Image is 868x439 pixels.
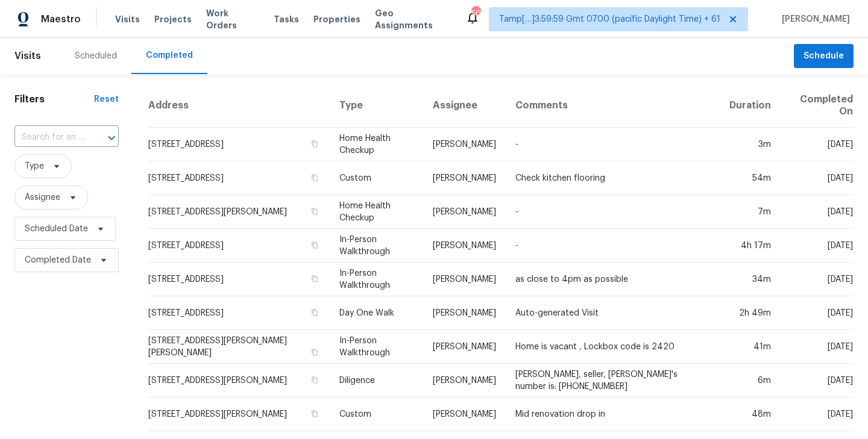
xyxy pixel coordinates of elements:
td: [DATE] [781,263,854,296]
td: [PERSON_NAME] [423,330,506,364]
td: 54m [717,161,781,195]
span: Visits [115,13,140,25]
td: [STREET_ADDRESS][PERSON_NAME] [148,195,330,229]
th: Address [148,84,330,128]
span: Visits [14,43,41,69]
td: Home Health Checkup [330,195,423,229]
th: Comments [506,84,717,128]
td: [DATE] [781,128,854,161]
td: [PERSON_NAME] [423,161,506,195]
span: Type [25,160,44,172]
span: [PERSON_NAME] [777,13,850,25]
td: [PERSON_NAME] [423,195,506,229]
td: - [506,128,717,161]
td: [PERSON_NAME] [423,263,506,296]
td: 2h 49m [717,296,781,330]
span: Completed Date [25,254,91,266]
span: Projects [154,13,192,25]
td: [STREET_ADDRESS][PERSON_NAME] [148,397,330,431]
td: [DATE] [781,397,854,431]
button: Copy Address [309,172,320,183]
td: [PERSON_NAME] [423,229,506,263]
h1: Filters [14,93,94,105]
button: Open [103,129,120,146]
td: 7m [717,195,781,229]
button: Copy Address [309,206,320,217]
td: Auto-generated Visit [506,296,717,330]
td: [STREET_ADDRESS] [148,263,330,296]
span: Work Orders [206,7,259,31]
td: - [506,229,717,263]
button: Copy Address [309,408,320,419]
span: Properties [313,13,360,25]
th: Completed On [781,84,854,128]
td: [PERSON_NAME] [423,296,506,330]
td: [DATE] [781,195,854,229]
th: Assignee [423,84,506,128]
td: In-Person Walkthrough [330,330,423,364]
td: 41m [717,330,781,364]
span: Tamp[…]3:59:59 Gmt 0700 (pacific Daylight Time) + 61 [499,13,720,25]
td: 6m [717,364,781,397]
td: In-Person Walkthrough [330,229,423,263]
span: Schedule [804,49,844,64]
td: Custom [330,397,423,431]
td: as close to 4pm as possible [506,263,717,296]
td: [PERSON_NAME] [423,397,506,431]
td: [DATE] [781,296,854,330]
td: Check kitchen flooring [506,161,717,195]
span: Scheduled Date [25,223,88,235]
td: [DATE] [781,330,854,364]
td: [PERSON_NAME], seller, [PERSON_NAME]'s number is: [PHONE_NUMBER] [506,364,717,397]
td: Diligence [330,364,423,397]
td: [PERSON_NAME] [423,128,506,161]
td: [PERSON_NAME] [423,364,506,397]
span: Assignee [25,191,60,204]
td: [STREET_ADDRESS][PERSON_NAME][PERSON_NAME] [148,330,330,364]
td: [DATE] [781,364,854,397]
button: Copy Address [309,139,320,149]
td: [DATE] [781,161,854,195]
td: [DATE] [781,229,854,263]
td: 34m [717,263,781,296]
td: Day One Walk [330,296,423,330]
td: [STREET_ADDRESS] [148,229,330,263]
button: Copy Address [309,273,320,284]
td: [STREET_ADDRESS] [148,296,330,330]
span: Geo Assignments [375,7,451,31]
div: 503 [471,7,480,19]
td: [STREET_ADDRESS][PERSON_NAME] [148,364,330,397]
td: [STREET_ADDRESS] [148,128,330,161]
td: 3m [717,128,781,161]
th: Type [330,84,423,128]
td: [STREET_ADDRESS] [148,161,330,195]
td: 4h 17m [717,229,781,263]
input: Search for an address... [14,128,85,147]
div: Reset [94,93,119,105]
button: Copy Address [309,307,320,318]
button: Schedule [794,44,854,69]
button: Copy Address [309,240,320,251]
td: Home Health Checkup [330,128,423,161]
td: - [506,195,717,229]
th: Duration [717,84,781,128]
div: Completed [146,49,193,61]
td: Home is vacant , Lockbox code is 2420 [506,330,717,364]
td: Mid renovation drop in [506,397,717,431]
span: Maestro [41,13,81,25]
button: Copy Address [309,375,320,385]
span: Tasks [274,15,299,23]
div: Scheduled [75,50,117,62]
td: 48m [717,397,781,431]
button: Copy Address [309,347,320,358]
td: Custom [330,161,423,195]
td: In-Person Walkthrough [330,263,423,296]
